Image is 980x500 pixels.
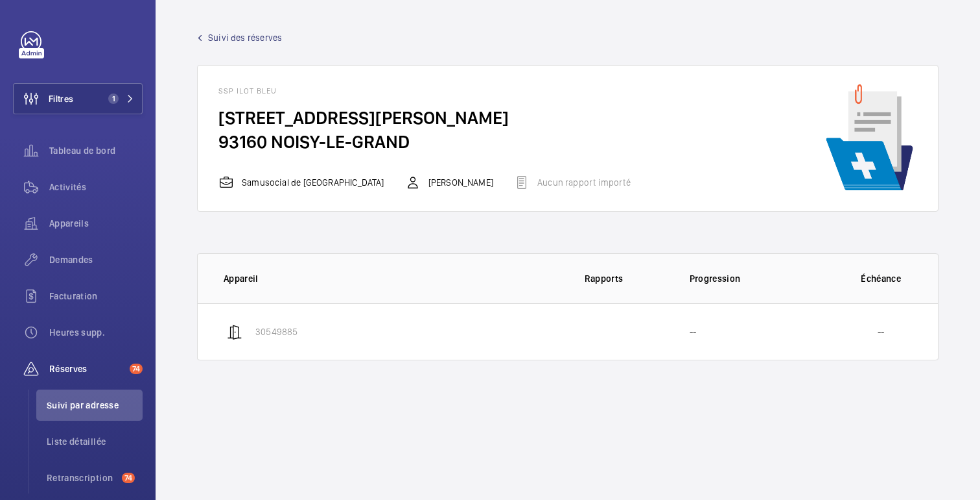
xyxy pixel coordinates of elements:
[227,324,242,340] img: automatic_door.svg
[861,273,901,284] font: Échéance
[49,94,73,104] font: Filtres
[255,327,297,337] font: 30549885
[585,273,624,284] font: Rapports
[49,255,93,265] font: Demandes
[49,145,115,156] font: Tableau de bord
[428,177,493,188] font: [PERSON_NAME]
[537,177,631,188] font: Aucun rapport importé
[218,86,277,95] font: SSP ILOT Bleu
[124,473,132,482] font: 74
[47,436,106,447] font: Liste détaillée
[218,131,410,153] font: 93160 NOISY-LE-GRAND
[49,364,87,374] font: Réserves
[242,177,384,188] font: Samusocial de [GEOGRAPHIC_DATA]
[218,106,509,129] font: [STREET_ADDRESS][PERSON_NAME]
[47,473,113,483] font: Retranscription
[690,327,696,337] font: --
[224,273,259,284] font: Appareil
[49,327,105,338] font: Heures supp.
[208,32,282,43] font: Suivi des réserves
[49,218,89,229] font: Appareils
[49,291,98,301] font: Facturation
[690,273,741,284] font: Progression
[132,364,140,373] font: 74
[47,400,119,410] font: Suivi par adresse
[112,94,115,103] font: 1
[13,83,143,114] button: Filtres1
[49,182,86,192] font: Activités
[878,327,884,337] font: --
